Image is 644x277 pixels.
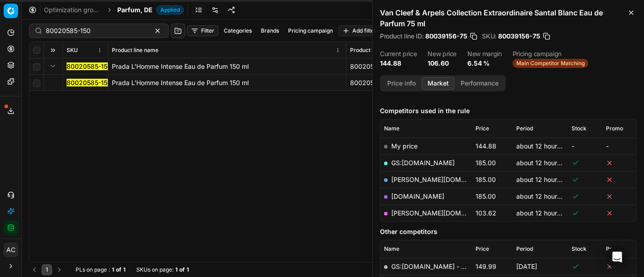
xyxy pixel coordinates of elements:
button: Market [422,77,455,90]
td: - [568,138,602,154]
nav: breadcrumb [44,5,184,14]
a: [PERSON_NAME][DOMAIN_NAME] [391,209,496,217]
span: Product line ID : [380,33,423,39]
span: Price [476,125,489,132]
button: Performance [455,77,505,90]
button: Go to previous page [29,264,40,275]
span: [DATE] [516,263,537,270]
a: Optimization groups [44,5,102,14]
nav: pagination [29,264,65,275]
input: Search by SKU or title [46,26,145,35]
span: about 12 hours ago [516,176,573,183]
span: 103.62 [476,209,496,217]
span: SKU : [482,33,496,39]
button: 80020585-150 [67,62,111,71]
button: 80020585-150 [67,78,111,87]
span: Name [384,245,399,253]
div: Prada L'Homme Intense Eau de Parfum 150 ml [112,78,342,87]
strong: 1 [187,266,189,273]
span: 149.99 [476,263,496,270]
span: 185.00 [476,176,496,183]
dt: New price [428,51,457,57]
span: PLs on page [76,266,107,273]
span: SKUs on page : [136,266,173,273]
span: My price [391,142,418,150]
span: Parfum, DE [117,5,153,14]
span: Price [476,245,489,253]
span: Name [384,125,399,132]
span: Promo [606,245,623,253]
div: 80020585-150 [350,62,415,71]
button: AC [4,243,18,257]
span: about 12 hours ago [516,159,573,167]
span: Stock [572,125,587,132]
span: Stock [572,245,587,253]
span: Parfum, DEApplied [117,5,184,14]
button: 1 [42,264,52,275]
button: Expand all [48,45,58,56]
mark: 80020585-150 [67,62,111,70]
span: Product line ID [350,47,388,54]
h5: Other competitors [380,227,637,236]
span: Period [516,245,533,253]
dd: 144.88 [380,59,417,68]
button: Price info [381,77,422,90]
strong: of [116,266,121,273]
span: about 12 hours ago [516,142,573,150]
strong: 1 [112,266,114,273]
a: [PERSON_NAME][DOMAIN_NAME] [391,176,496,183]
button: Pricing campaign [284,25,336,36]
span: AC [4,243,18,257]
strong: of [179,266,185,273]
td: - [602,138,636,154]
h5: Competitors used in the rule [380,106,637,115]
dt: Current price [380,51,417,57]
dd: 6.54 % [467,59,502,68]
mark: 80020585-150 [67,79,111,86]
span: Period [516,125,533,132]
dt: New margin [467,51,502,57]
div: : [76,266,125,273]
button: Go to next page [54,264,65,275]
span: about 12 hours ago [516,192,573,200]
span: 185.00 [476,192,496,200]
span: about 12 hours ago [516,209,573,217]
button: Brands [257,25,283,36]
span: Applied [156,5,184,14]
span: Product line name [112,47,159,54]
span: Main Competitor Matching [513,59,588,68]
a: GS:[DOMAIN_NAME] [391,159,455,167]
button: Categories [220,25,255,36]
dt: Pricing campaign [513,51,588,57]
button: Add filter [338,25,380,36]
dd: 106.60 [428,59,457,68]
div: Prada L'Homme Intense Eau de Parfum 150 ml [112,62,342,71]
span: 144.88 [476,142,496,150]
span: 80039156-75 [498,32,540,41]
h2: Van Cleef & Arpels Collection Extraordinaire Santal Blanc Eau de Parfum 75 ml [380,7,637,29]
a: GS:[DOMAIN_NAME] - Amazon.de-Seller [391,263,514,270]
span: 80039156-75 [425,32,467,41]
span: Promo [606,125,623,132]
strong: 1 [175,266,178,273]
div: Open Intercom Messenger [606,246,628,268]
span: 185.00 [476,159,496,167]
div: 80020585-150 [350,78,415,87]
strong: 1 [123,266,125,273]
button: Expand [48,61,58,72]
a: [DOMAIN_NAME] [391,192,444,200]
button: Filter [187,25,218,36]
span: SKU [67,47,78,54]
